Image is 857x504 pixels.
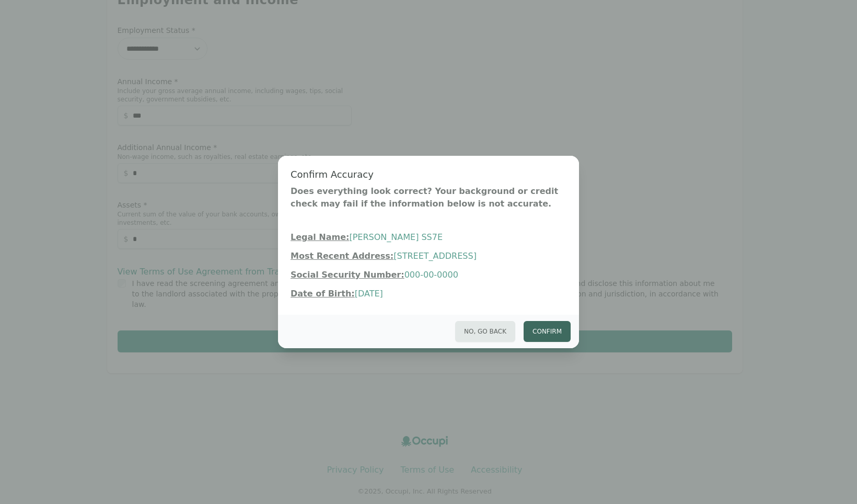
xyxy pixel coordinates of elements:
[291,289,355,299] span: Date of Birth:
[291,185,566,210] p: Does everything look correct? Your background or credit check may fail if the information below i...
[291,168,566,181] h3: Confirm Accuracy
[355,289,383,299] span: [DATE]
[404,270,458,280] span: 000-00-0000
[349,232,443,242] span: [PERSON_NAME] SS7E
[455,321,515,342] button: No, Go Back
[291,251,393,261] span: Most Recent Address:
[524,321,571,342] button: Confirm
[291,232,349,242] span: Legal Name:
[291,270,404,280] span: Social Security Number:
[393,251,477,261] span: [STREET_ADDRESS]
